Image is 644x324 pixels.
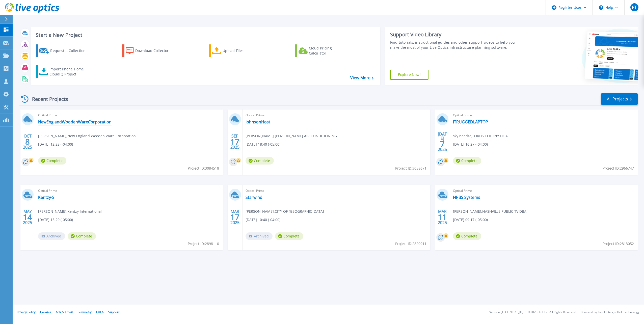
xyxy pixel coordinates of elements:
[49,67,89,77] div: Import Phone Home CloudIQ Project
[38,188,220,194] span: Optical Prime
[395,166,426,171] span: Project ID: 3058671
[246,119,270,124] a: JohnsonHost
[38,209,102,214] span: [PERSON_NAME] , Kentzy International
[603,241,634,247] span: Project ID: 2813052
[230,132,240,151] div: SEP 2025
[246,195,262,200] a: Starwind
[395,241,426,247] span: Project ID: 2820911
[230,140,239,144] span: 17
[246,209,324,214] span: [PERSON_NAME] , CITY OF [GEOGRAPHIC_DATA]
[38,133,136,139] span: [PERSON_NAME] , New England Wooden Ware Corporation
[38,195,55,200] a: Kentzy-S
[230,208,240,226] div: MAR 2025
[38,157,66,165] span: Complete
[453,217,488,223] span: [DATE] 09:17 (-05:00)
[246,113,427,118] span: Optical Prime
[38,119,112,124] a: NewEnglandWoodenWareCorporation
[17,310,36,314] a: Privacy Policy
[390,31,521,38] div: Support Video Library
[309,46,349,56] div: Cloud Pricing Calculator
[40,310,51,314] a: Cookies
[453,133,508,139] span: sky needre , FORDS COLONY HOA
[36,32,373,38] h3: Start a New Project
[440,142,445,146] span: 7
[96,310,104,314] a: EULA
[56,310,73,314] a: Ads & Email
[453,157,481,165] span: Complete
[453,113,635,118] span: Optical Prime
[50,46,91,56] div: Request a Collection
[438,132,447,151] div: [DATE] 2025
[453,195,480,200] a: NPBS Systems
[581,311,639,314] li: Powered by Live Optics, a Dell Technology
[23,132,32,151] div: OCT 2025
[601,93,638,105] a: All Projects
[246,157,274,165] span: Complete
[223,46,263,56] div: Upload Files
[390,40,521,50] div: Find tutorials, instructional guides and other support videos to help you make the most of your L...
[38,113,220,118] span: Optical Prime
[453,188,635,194] span: Optical Prime
[38,217,73,223] span: [DATE] 15:29 (-05:00)
[453,119,488,124] a: ITRUGGEDLAPTOP
[603,166,634,171] span: Project ID: 2966747
[19,93,75,105] div: Recent Projects
[528,311,576,314] li: © 2025 Dell Inc. All Rights Reserved
[25,140,30,144] span: 8
[275,232,303,240] span: Complete
[295,44,351,57] a: Cloud Pricing Calculator
[246,232,273,240] span: Archived
[38,232,65,240] span: Archived
[23,215,32,219] span: 14
[246,142,280,147] span: [DATE] 18:40 (-05:00)
[390,70,428,80] a: Explore Now!
[230,215,239,219] span: 17
[209,44,265,57] a: Upload Files
[453,209,526,214] span: [PERSON_NAME] , NASHVILLE PUBLIC TV DBA
[246,217,280,223] span: [DATE] 10:40 (-04:00)
[108,310,119,314] a: Support
[38,142,73,147] span: [DATE] 12:28 (-04:00)
[77,310,92,314] a: Telemetry
[489,311,523,314] li: Version: [TECHNICAL_ID]
[453,232,481,240] span: Complete
[23,208,32,226] div: MAY 2025
[438,208,447,226] div: MAR 2025
[453,142,488,147] span: [DATE] 16:27 (-04:00)
[36,44,92,57] a: Request a Collection
[246,188,427,194] span: Optical Prime
[122,44,178,57] a: Download Collector
[246,133,337,139] span: [PERSON_NAME] , [PERSON_NAME] AIR CONDITIONING
[68,232,96,240] span: Complete
[188,241,219,247] span: Project ID: 2898110
[188,166,219,171] span: Project ID: 3084518
[135,46,176,56] div: Download Collector
[350,75,374,80] a: View More
[632,5,637,9] span: PT
[438,215,447,219] span: 11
